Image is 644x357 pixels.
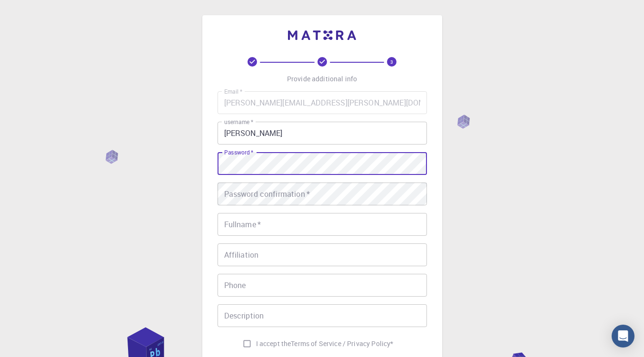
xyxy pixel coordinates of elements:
p: Provide additional info [287,74,357,84]
p: Terms of Service / Privacy Policy * [291,339,393,348]
label: Email [224,87,242,96]
label: username [224,118,253,126]
label: Password [224,148,253,156]
text: 3 [390,58,393,65]
span: I accept the [256,339,291,348]
a: Terms of Service / Privacy Policy* [291,339,393,348]
div: Open Intercom Messenger [612,325,634,347]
